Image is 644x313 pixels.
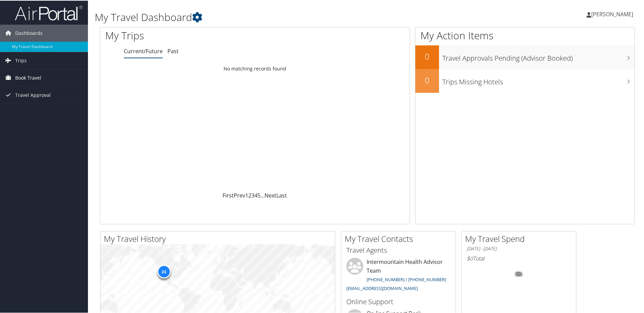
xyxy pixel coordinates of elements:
h2: My Travel History [104,232,335,244]
h2: My Travel Spend [465,232,576,244]
a: 4 [254,191,257,199]
h6: [DATE] - [DATE] [467,245,571,251]
span: $0 [467,254,473,262]
span: … [260,191,264,199]
a: Past [167,47,179,54]
span: Dashboards [15,24,43,41]
span: Book Travel [15,69,41,86]
a: First [223,191,234,199]
a: 2 [248,191,251,199]
div: 24 [157,264,170,278]
span: Trips [15,51,27,68]
li: Intermountain Health Advisor Team [343,257,454,293]
h1: My Trips [105,28,276,42]
h1: My Action Items [415,28,635,42]
a: [PHONE_NUMBER] / [PHONE_NUMBER] [367,276,446,282]
h6: Total [467,254,571,262]
h2: My Travel Contacts [345,232,456,244]
a: Prev [234,191,245,199]
a: 0Trips Missing Hotels [415,68,635,92]
a: [PERSON_NAME] [586,3,640,24]
td: No matching records found [100,62,410,74]
a: [EMAIL_ADDRESS][DOMAIN_NAME] [346,285,418,291]
a: 0Travel Approvals Pending (Advisor Booked) [415,45,635,68]
a: 1 [245,191,248,199]
h3: Travel Approvals Pending (Advisor Booked) [442,49,635,62]
a: 5 [257,191,260,199]
span: [PERSON_NAME] [591,10,633,17]
h3: Travel Agents [346,245,451,254]
h2: 0 [415,74,439,85]
tspan: 0% [516,272,522,276]
h3: Online Support [346,296,451,306]
a: Current/Future [124,47,163,54]
a: Last [276,191,287,199]
img: airportal-logo.png [15,4,83,20]
a: Next [264,191,276,199]
a: 3 [251,191,254,199]
h3: Trips Missing Hotels [442,73,635,86]
h2: 0 [415,50,439,62]
h1: My Travel Dashboard [95,9,458,24]
span: Travel Approval [15,86,51,103]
